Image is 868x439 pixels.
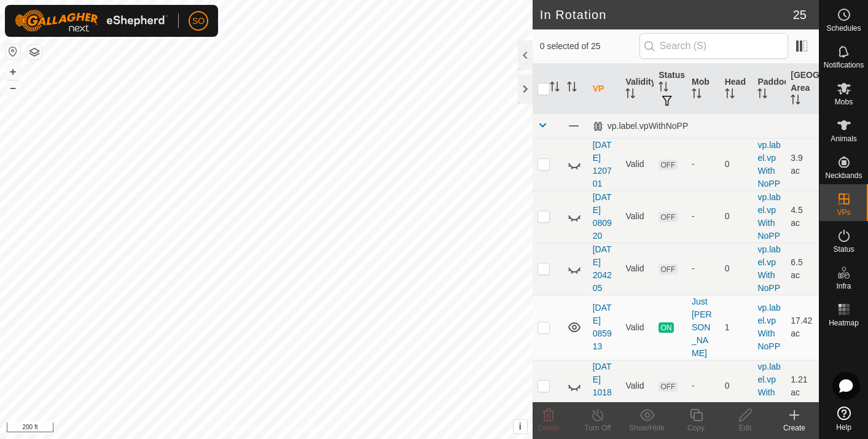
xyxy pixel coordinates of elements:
span: Heatmap [829,319,859,327]
div: - [692,158,715,171]
th: Head [720,64,753,114]
div: - [692,379,715,392]
div: Create [770,422,819,433]
span: Delete [538,424,560,432]
span: i [518,421,521,432]
td: Valid [620,360,654,412]
td: 6.5 ac [786,243,819,295]
a: [DATE] 120701 [593,140,612,188]
a: vp.label.vpWithNoPP [757,140,780,188]
span: ON [659,322,673,333]
span: Help [836,424,851,431]
a: Contact Us [278,423,315,434]
input: Search (S) [639,33,788,59]
a: Help [819,402,868,436]
span: Status [833,246,854,253]
div: Show/Hide [622,422,671,433]
p-sorticon: Activate to sort [725,90,735,100]
p-sorticon: Activate to sort [791,96,800,106]
td: Valid [620,295,654,360]
td: 1.21 ac [786,360,819,412]
td: Valid [620,138,654,190]
th: Paddock [753,64,786,114]
h2: In Rotation [540,7,793,22]
span: Neckbands [825,172,862,179]
td: 17.42 ac [786,295,819,360]
a: [DATE] 204205 [593,244,612,293]
p-sorticon: Activate to sort [625,90,635,100]
button: Map Layers [27,45,42,60]
a: [DATE] 085913 [593,303,612,351]
button: i [514,420,527,433]
div: Edit [721,422,770,433]
span: OFF [659,264,677,274]
p-sorticon: Activate to sort [757,90,767,100]
a: [DATE] 101844 [593,362,612,410]
span: Infra [836,282,851,290]
span: 25 [793,6,807,24]
td: 0 [720,190,753,243]
p-sorticon: Activate to sort [567,84,577,93]
p-sorticon: Activate to sort [550,84,560,93]
button: Reset Map [6,44,20,59]
td: 0 [720,360,753,412]
img: Gallagher Logo [15,10,168,32]
a: Privacy Policy [217,423,264,434]
th: Validity [620,64,654,114]
span: SO [192,15,205,28]
td: 0 [720,138,753,190]
span: Animals [831,135,857,142]
div: - [692,262,715,275]
td: Valid [620,243,654,295]
a: vp.label.vpWithNoPP [757,303,780,351]
span: 0 selected of 25 [540,40,639,53]
td: 3.9 ac [786,138,819,190]
a: vp.label.vpWithNoPP [757,192,780,241]
td: 1 [720,295,753,360]
td: 4.5 ac [786,190,819,243]
span: OFF [659,160,677,170]
div: Just [PERSON_NAME] [692,295,715,360]
button: – [6,80,20,95]
th: Status [654,64,687,114]
div: Turn Off [573,422,622,433]
span: OFF [659,381,677,392]
div: - [692,210,715,223]
th: VP [588,64,621,114]
p-sorticon: Activate to sort [659,84,668,93]
th: [GEOGRAPHIC_DATA] Area [786,64,819,114]
span: Notifications [824,61,864,69]
a: vp.label.vpWithNoPP [757,244,780,293]
span: Schedules [826,25,861,32]
a: [DATE] 080920 [593,192,612,241]
span: Mobs [835,98,853,106]
button: + [6,64,20,79]
div: vp.label.vpWithNoPP [593,121,689,131]
td: 0 [720,243,753,295]
span: VPs [837,209,850,216]
p-sorticon: Activate to sort [692,90,702,100]
a: vp.label.vpWithNoPP [757,362,780,410]
td: Valid [620,190,654,243]
th: Mob [687,64,720,114]
span: OFF [659,212,677,222]
div: Copy [671,422,721,433]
